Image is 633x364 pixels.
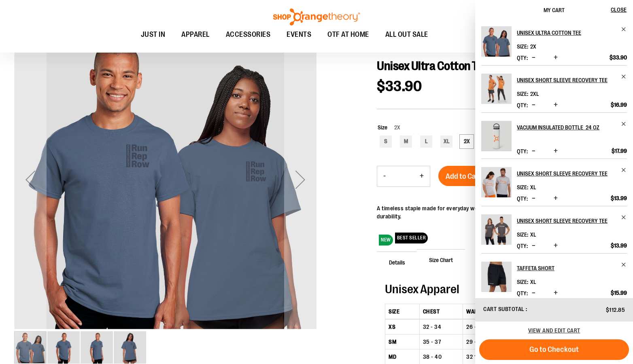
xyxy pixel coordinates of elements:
span: Add to Cart [446,172,481,181]
div: M [400,135,412,148]
li: Product [481,159,627,206]
a: Vacuum Insulated Bottle 24 oz [517,121,627,134]
label: Qty [517,290,528,296]
a: Unisex Ultra Cotton Tee [517,26,627,39]
a: Unisex Short Sleeve Recovery Tee [517,167,627,180]
span: Size [378,124,387,131]
span: NEW [379,235,393,245]
img: Unisex Short Sleeve Recovery Tee [481,167,512,197]
span: ACCESSORIES [226,25,271,44]
h2: Unisex Short Sleeve Recovery Tee [517,74,616,87]
div: L [420,135,432,148]
a: Unisex Short Sleeve Recovery Tee [481,167,512,203]
button: Decrease product quantity [530,195,537,203]
td: 29 - 31 [463,334,537,349]
a: Taffeta Short [517,262,627,275]
span: Cart Subtotal [483,306,525,312]
dt: Size [517,91,528,97]
label: Qty [517,148,528,154]
button: Decrease product quantity [377,166,392,186]
button: Increase product quantity [552,289,560,297]
span: $16.99 [611,101,627,108]
span: ALL OUT SALE [385,25,428,44]
th: XS [385,319,419,334]
h2: Unisex Apparel [385,283,611,296]
dt: Size [517,279,528,285]
a: Unisex Ultra Cotton Tee [481,26,512,62]
div: Unisex Ultra Cotton Tee [14,28,316,330]
label: Qty [517,102,528,108]
span: XL [530,279,536,285]
span: APPAREL [181,25,210,44]
span: $15.99 [611,289,627,296]
a: View and edit cart [528,327,580,334]
span: $33.90 [377,78,422,95]
span: $13.99 [611,195,627,202]
span: $13.99 [611,242,627,249]
img: Unisex Ultra Cotton Tee [81,331,113,364]
a: Unisex Short Sleeve Recovery Tee [481,74,512,109]
span: XL [530,184,536,190]
button: Increase product quantity [552,195,560,203]
span: My Cart [544,7,565,13]
a: Unisex Short Sleeve Recovery Tee [517,214,627,227]
dt: Size [517,231,528,238]
button: Decrease product quantity [530,242,537,250]
img: Shop Orangetheory [272,8,361,25]
button: Increase product quantity [552,101,560,109]
th: MD [385,349,419,364]
button: Increase product quantity [414,166,430,186]
dt: Size [517,184,528,190]
a: Remove item [621,167,627,173]
td: 32 - 34 [419,319,463,334]
label: Qty [517,243,528,249]
button: Increase product quantity [552,242,560,250]
td: 26 - 28 [463,319,537,334]
img: Unisex Ultra Cotton Tee [47,331,80,364]
img: Vacuum Insulated Bottle 24 oz [481,121,512,151]
span: 2X [387,124,400,131]
span: $112.85 [606,307,625,313]
a: Remove item [621,121,627,127]
span: EVENTS [287,25,311,44]
li: Product [481,112,627,159]
span: Close [611,6,627,13]
span: 2XL [530,91,539,97]
span: Size Chart [417,249,465,270]
button: Decrease product quantity [530,147,537,155]
a: Remove item [621,262,627,268]
th: CHEST [419,304,463,319]
span: Unisex Ultra Cotton Tee [377,59,489,73]
li: Product [481,26,627,65]
h2: Taffeta Short [517,262,616,275]
img: Unisex Ultra Cotton Tee [481,26,512,57]
img: Unisex Ultra Cotton Tee [114,331,146,364]
img: Unisex Ultra Cotton Tee [14,27,316,329]
div: XL [440,135,452,148]
button: Go to Checkout [479,339,629,360]
span: BEST SELLER [395,233,428,243]
span: JUST IN [141,25,166,44]
li: Product [481,253,627,301]
td: 32 1/4 - 34 1/2 [463,349,537,364]
button: Decrease product quantity [530,289,537,297]
li: Product [481,65,627,112]
h2: Unisex Ultra Cotton Tee [517,26,616,39]
button: Increase product quantity [552,147,560,155]
img: Unisex Short Sleeve Recovery Tee [481,214,512,245]
a: Vacuum Insulated Bottle 24 oz [481,121,512,157]
span: 2X [530,43,536,50]
span: $33.90 [610,54,627,61]
a: Remove item [621,214,627,220]
button: Add to Cart [438,166,489,186]
button: Increase product quantity [552,54,560,62]
li: Product [481,206,627,253]
span: OTF AT HOME [327,25,369,44]
th: WAIST [463,304,537,319]
button: Decrease product quantity [530,54,537,62]
button: Decrease product quantity [530,101,537,109]
td: 35 - 37 [419,334,463,349]
input: Product quantity [392,167,414,186]
a: Unisex Short Sleeve Recovery Tee [481,214,512,250]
